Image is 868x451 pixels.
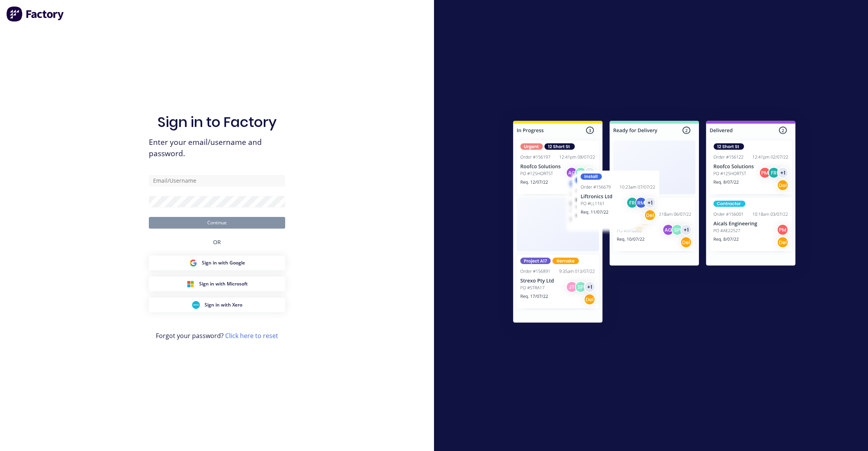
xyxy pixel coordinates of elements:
button: Microsoft Sign inSign in with Microsoft [149,277,285,291]
input: Email/Username [149,175,285,187]
span: Sign in with Google [202,259,245,266]
button: Google Sign inSign in with Google [149,255,285,270]
img: Microsoft Sign in [187,280,194,288]
img: Xero Sign in [192,301,200,309]
span: Sign in with Xero [205,301,242,308]
div: OR [213,229,221,255]
img: Google Sign in [189,259,197,267]
span: Forgot your password? [156,331,278,340]
button: Xero Sign inSign in with Xero [149,298,285,312]
img: Sign in [496,105,813,341]
button: Continue [149,217,285,229]
h1: Sign in to Factory [157,114,277,130]
span: Enter your email/username and password. [149,137,285,159]
img: Factory [6,6,65,22]
a: Click here to reset [225,331,278,340]
span: Sign in with Microsoft [199,280,248,287]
